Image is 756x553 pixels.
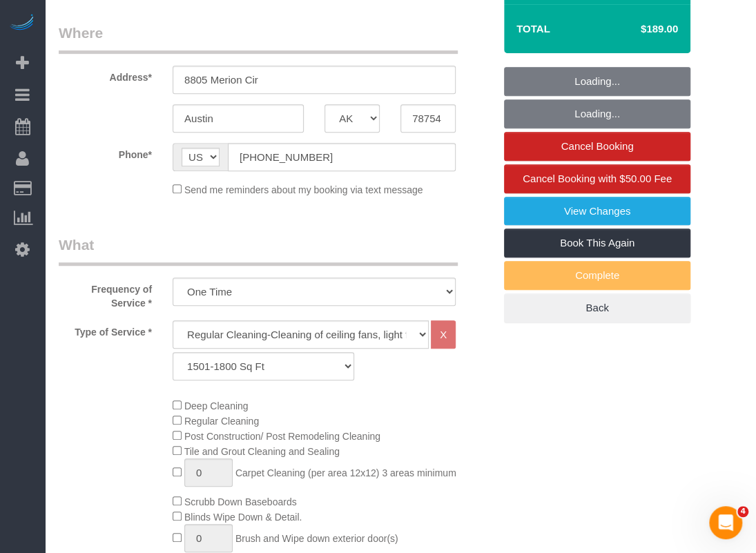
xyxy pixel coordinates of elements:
legend: Where [59,23,458,54]
span: Scrubb Down Baseboards [184,496,297,507]
span: Regular Cleaning [184,416,259,427]
span: Tile and Grout Cleaning and Sealing [184,446,340,457]
h4: $189.00 [599,23,678,35]
span: Cancel Booking with $50.00 Fee [523,173,672,184]
span: Carpet Cleaning (per area 12x12) 3 areas minimum [235,467,456,478]
a: Cancel Booking with $50.00 Fee [504,164,690,193]
label: Address* [48,66,162,84]
label: Frequency of Service * [48,278,162,310]
span: 4 [737,506,748,517]
a: View Changes [504,197,690,226]
iframe: Intercom live chat [709,506,742,539]
a: Book This Again [504,229,690,258]
strong: Total [516,23,550,35]
span: Post Construction/ Post Remodeling Cleaning [184,431,380,442]
a: Back [504,293,690,322]
span: Deep Cleaning [184,400,249,411]
span: Send me reminders about my booking via text message [184,184,423,195]
input: City* [173,104,304,133]
label: Phone* [48,143,162,162]
input: Zip Code* [400,104,456,133]
legend: What [59,235,458,266]
span: Blinds Wipe Down & Detail. [184,512,302,523]
input: Phone* [228,143,456,171]
img: Automaid Logo [8,14,36,33]
span: Brush and Wipe down exterior door(s) [235,533,398,544]
label: Type of Service * [48,320,162,339]
a: Cancel Booking [504,132,690,161]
